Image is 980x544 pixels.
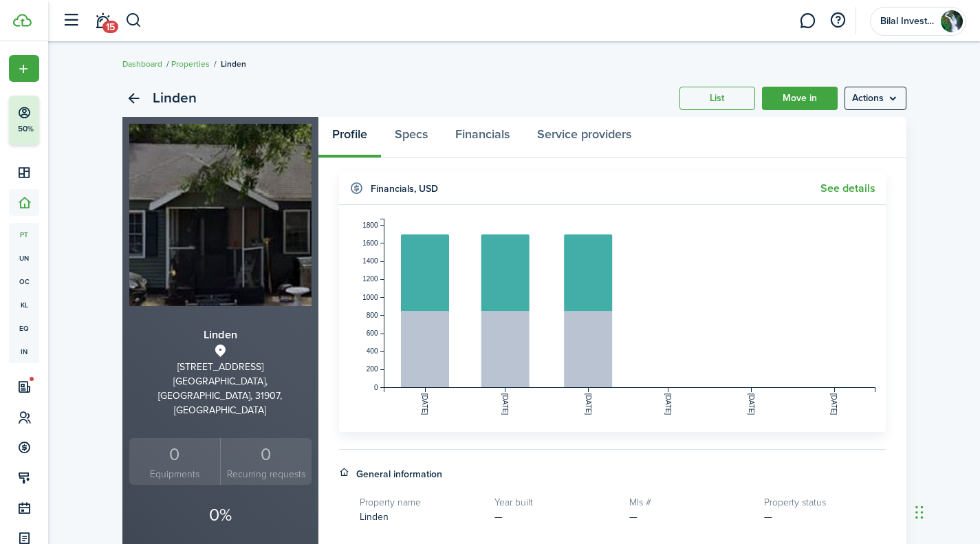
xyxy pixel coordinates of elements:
[9,340,39,363] a: in
[845,87,906,110] button: Open menu
[133,442,217,468] div: 0
[360,510,389,524] span: Linden
[122,58,162,70] a: Dashboard
[941,10,963,32] img: Bilal Investment Trust
[129,360,312,374] div: [STREET_ADDRESS]
[129,438,221,486] a: 0Equipments
[764,495,885,510] h5: Property status
[221,58,246,70] span: Linden
[362,239,378,247] tspan: 1600
[9,293,39,316] a: kl
[764,510,772,524] span: —
[584,393,591,415] tspan: [DATE]
[362,221,378,229] tspan: 1800
[360,495,481,510] h5: Property name
[381,117,442,158] a: Specs
[125,9,142,32] button: Search
[494,510,503,524] span: —
[747,393,754,415] tspan: [DATE]
[664,393,672,415] tspan: [DATE]
[17,123,34,135] p: 50%
[220,438,312,486] a: 0 Recurring requests
[366,329,378,337] tspan: 600
[820,182,875,195] a: See details
[171,58,210,70] a: Properties
[9,96,123,145] button: 50%
[89,3,116,39] a: Notifications
[362,275,378,283] tspan: 1200
[9,246,39,270] a: un
[13,14,32,27] img: TenantCloud
[9,316,39,340] a: eq
[224,467,308,481] small: Recurring requests
[129,374,312,417] div: [GEOGRAPHIC_DATA], [GEOGRAPHIC_DATA], 31907, [GEOGRAPHIC_DATA]
[442,117,523,158] a: Financials
[501,393,509,415] tspan: [DATE]
[129,327,312,344] h3: Linden
[224,442,308,468] div: 0
[122,87,146,110] a: Back
[523,117,645,158] a: Service providers
[880,17,935,26] span: Bilal Investment Trust
[362,294,378,301] tspan: 1000
[373,384,378,391] tspan: 0
[629,495,750,510] h5: Mls #
[9,55,39,82] button: Open menu
[494,495,616,510] h5: Year built
[129,502,312,528] p: 0%
[366,347,378,355] tspan: 400
[826,9,849,32] button: Open resource center
[366,312,378,319] tspan: 800
[9,270,39,293] a: oc
[629,510,638,524] span: —
[915,492,924,533] div: Drag
[421,393,428,415] tspan: [DATE]
[830,393,838,415] tspan: [DATE]
[366,365,378,373] tspan: 200
[362,257,378,265] tspan: 1400
[58,8,84,34] button: Open sidebar
[371,182,438,196] h4: Financials , USD
[133,467,217,481] small: Equipments
[9,223,39,246] a: pt
[102,21,118,33] span: 15
[356,467,442,481] h4: General information
[911,478,980,544] iframe: Chat Widget
[129,124,312,306] img: Property avatar
[679,87,755,110] a: List
[153,87,197,110] h2: Linden
[762,87,838,110] a: Move in
[794,3,820,39] a: Messaging
[845,87,906,110] menu-btn: Actions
